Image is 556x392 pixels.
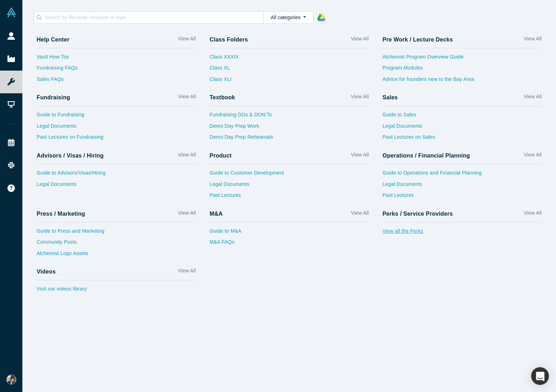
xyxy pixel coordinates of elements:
a: Alchemist Program Overview Guide [382,53,542,65]
a: View All [351,93,369,103]
h4: Pre Work / Lecture Decks [382,36,453,43]
a: View All [524,209,541,220]
h4: Sales [382,94,398,101]
a: Guide to Customer Development [209,169,369,181]
h4: Help Center [37,36,69,43]
a: View All [178,151,196,161]
a: View All [524,151,541,161]
h4: Fundraising [37,94,70,101]
img: Alchemist Vault Logo [6,7,16,17]
a: Advice for founders new to the Bay Area [382,76,542,87]
h4: M&A [209,210,223,217]
a: Demo Day Prep Work [209,122,369,134]
h4: Perks / Service Providers [382,210,453,217]
a: Guide to Operations and Financial Planning [382,169,542,181]
a: Past Lectures [382,192,542,203]
a: Fundraising FAQs [37,64,196,76]
a: Guide to Sales [382,111,542,122]
a: Class XLI [209,76,239,87]
a: Past Lectures on Fundraising [37,133,196,145]
a: Program Modules [382,64,542,76]
a: Vault How Tos [37,53,196,65]
h4: Press / Marketing [37,210,85,217]
a: Legal Documents [37,122,196,134]
a: Guide to M&A [209,227,369,239]
h4: Videos [37,268,56,275]
a: Past Lectures on Sales [382,133,542,145]
h4: Textbook [209,94,235,101]
h4: Product [209,152,231,159]
a: Fundraising DOs & DON’Ts [209,111,369,122]
a: View All [178,209,196,220]
a: Past Lectures [209,192,369,203]
a: Legal Documents [382,181,542,192]
a: View All [351,151,369,161]
a: Sales FAQs [37,76,196,87]
a: Legal Documents [382,122,542,134]
a: Community Posts [37,238,196,250]
img: Anirudh Reddy's Account [6,375,16,385]
a: M&A FAQs [209,238,369,250]
a: View All [524,93,541,103]
a: View All [351,209,369,220]
a: View All [178,35,196,45]
input: Search by filename, keyword or topic [44,13,263,22]
h4: Class Folders [209,36,248,43]
a: Alchemist Logo Assets [37,250,196,261]
a: Guide to Fundraising [37,111,196,122]
h4: Advisors / Visas / Hiring [37,152,104,159]
a: Legal Documents [209,181,369,192]
a: Visit our videos library [37,285,196,297]
a: Class XL [209,64,239,76]
a: View All [351,35,369,45]
a: Guide to Press and Marketing [37,227,196,239]
h4: Operations / Financial Planning [382,152,470,159]
a: View All [178,267,196,277]
a: Class XXXIX [209,53,239,65]
a: View all the Perks [382,227,542,239]
a: View All [524,35,541,45]
button: All categories [263,11,314,24]
a: Legal Documents [37,181,196,192]
a: Demo Day Prep Rehearsals [209,133,369,145]
a: View All [178,93,196,103]
a: Guide to Advisors/Visas/Hiring [37,169,196,181]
